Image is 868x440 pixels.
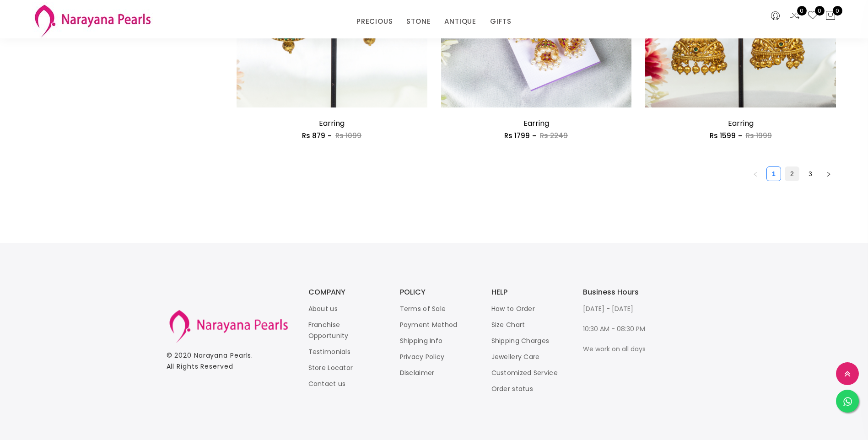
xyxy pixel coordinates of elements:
a: Earring [319,118,345,129]
a: 1 [767,167,781,181]
a: Shipping Info [400,336,443,345]
span: Rs 1999 [746,131,772,140]
a: Earring [728,118,754,129]
a: Terms of Sale [400,304,446,313]
li: 1 [766,166,781,181]
a: 0 [807,10,818,22]
h3: POLICY [400,289,473,296]
h3: HELP [491,289,565,296]
a: Contact us [308,379,346,388]
a: Order status [491,384,534,393]
span: 0 [833,6,842,16]
a: Disclaimer [400,368,435,377]
a: STONE [406,15,431,28]
a: Payment Method [400,320,458,329]
button: right [821,166,836,181]
p: © 2020 . All Rights Reserved [167,350,290,372]
span: right [826,172,831,177]
a: Testimonials [308,347,351,356]
button: 0 [825,10,836,22]
a: Jewellery Care [491,352,540,361]
a: Size Chart [491,320,525,329]
a: About us [308,304,338,313]
span: 0 [815,6,825,16]
li: 3 [803,166,818,181]
li: 2 [785,166,799,181]
a: Privacy Policy [400,352,445,361]
h3: Business Hours [583,289,656,296]
a: 0 [789,10,800,22]
a: Store Locator [308,363,353,372]
a: 2 [785,167,799,181]
li: Previous Page [748,166,763,181]
span: Rs 1599 [710,131,736,140]
a: Shipping Charges [491,336,550,345]
a: 3 [803,167,817,181]
a: PRECIOUS [356,15,393,28]
p: 10:30 AM - 08:30 PM [583,323,656,334]
a: Customized Service [491,368,558,377]
span: left [753,172,758,177]
a: Franchise Opportunity [308,320,349,340]
a: Narayana Pearls [194,351,252,360]
li: Next Page [821,166,836,181]
p: We work on all days [583,343,656,354]
h3: COMPANY [308,289,382,296]
span: 0 [797,6,807,16]
a: Earring [523,118,549,129]
span: Rs 2249 [540,131,568,140]
a: How to Order [491,304,535,313]
button: left [748,166,763,181]
span: Rs 879 [302,131,325,140]
a: ANTIQUE [444,15,476,28]
span: Rs 1099 [335,131,361,140]
p: [DATE] - [DATE] [583,303,656,314]
a: GIFTS [490,15,512,28]
span: Rs 1799 [504,131,530,140]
